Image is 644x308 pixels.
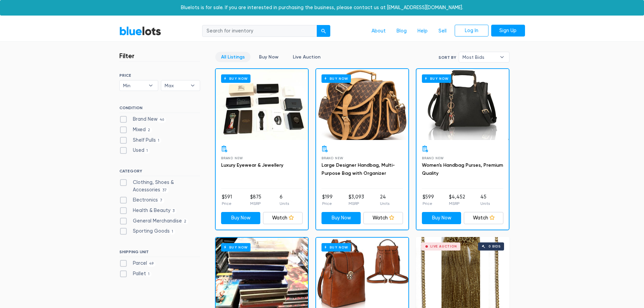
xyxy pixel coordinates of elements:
span: Brand New [422,156,444,160]
li: $4,452 [449,193,465,207]
h6: Buy Now [422,74,451,83]
span: 2 [182,219,189,224]
li: $3,093 [349,193,364,207]
span: 1 [156,138,162,143]
li: $599 [423,193,434,207]
a: Watch [263,212,303,224]
span: 1 [146,271,152,277]
a: Buy Now [416,69,509,140]
p: Units [280,200,289,207]
span: 2 [146,127,152,133]
h3: Filter [119,52,135,60]
h6: Buy Now [321,243,351,252]
a: About [366,25,391,38]
a: Buy Now [253,52,284,62]
li: $591 [222,193,232,207]
label: Pallet [119,270,152,278]
label: Electronics [119,196,165,204]
a: Watch [363,212,403,224]
b: ▾ [186,80,200,91]
p: Price [322,200,333,207]
div: Live Auction [430,245,457,248]
a: Buy Now [221,212,261,224]
h6: SHIPPING UNIT [119,250,200,257]
label: General Merchandise [119,217,189,225]
h6: CATEGORY [119,169,200,176]
a: Help [412,25,433,38]
input: Search for inventory [202,25,317,37]
a: Buy Now [216,69,308,140]
p: Units [480,200,490,207]
p: MSRP [250,200,261,207]
h6: Buy Now [221,243,251,252]
span: 1 [144,148,150,154]
span: 37 [160,188,169,193]
li: $875 [250,193,261,207]
a: Live Auction 0 bids [416,237,509,308]
li: $199 [322,193,333,207]
label: Parcel [119,260,156,267]
a: All Listings [215,52,251,62]
span: 3 [170,208,177,214]
a: BlueLots [119,26,161,36]
span: 46 [158,117,166,123]
label: Brand New [119,116,166,123]
b: ▾ [495,52,509,62]
h6: Buy Now [221,74,251,83]
div: 0 bids [488,245,501,248]
label: Shelf Pulls [119,137,162,144]
span: Brand New [221,156,243,160]
span: Most Bids [462,52,496,62]
label: Health & Beauty [119,207,177,214]
span: 1 [170,229,175,235]
a: Buy Now [321,212,361,224]
p: Price [423,200,434,207]
a: Live Auction [287,52,326,62]
label: Sort By [438,54,456,61]
a: Sign Up [491,25,525,37]
label: Sporting Goods [119,228,175,235]
p: Units [380,200,389,207]
a: Buy Now [422,212,461,224]
span: 49 [147,261,156,267]
span: Min [123,80,145,91]
a: Women's Handbag Purses, Premium Quality [422,162,503,176]
p: MSRP [349,200,364,207]
a: Luxury Eyewear & Jewellery [221,162,283,168]
span: Max [165,80,187,91]
li: 24 [380,193,389,207]
h6: Buy Now [321,74,351,83]
a: Blog [391,25,412,38]
li: 6 [280,193,289,207]
span: Brand New [321,156,343,160]
label: Used [119,147,150,154]
a: Log In [455,25,488,37]
a: Watch [464,212,503,224]
h6: PRICE [119,73,200,78]
label: Mixed [119,126,152,134]
a: Sell [433,25,452,38]
h6: CONDITION [119,105,200,113]
a: Buy Now [316,69,408,140]
li: 45 [480,193,490,207]
b: ▾ [144,80,158,91]
a: Large Designer Handbag, Multi-Purpose Bag with Organizer [321,162,395,176]
p: MSRP [449,200,465,207]
span: 7 [158,198,165,204]
p: Price [222,200,232,207]
label: Clothing, Shoes & Accessories [119,179,200,193]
